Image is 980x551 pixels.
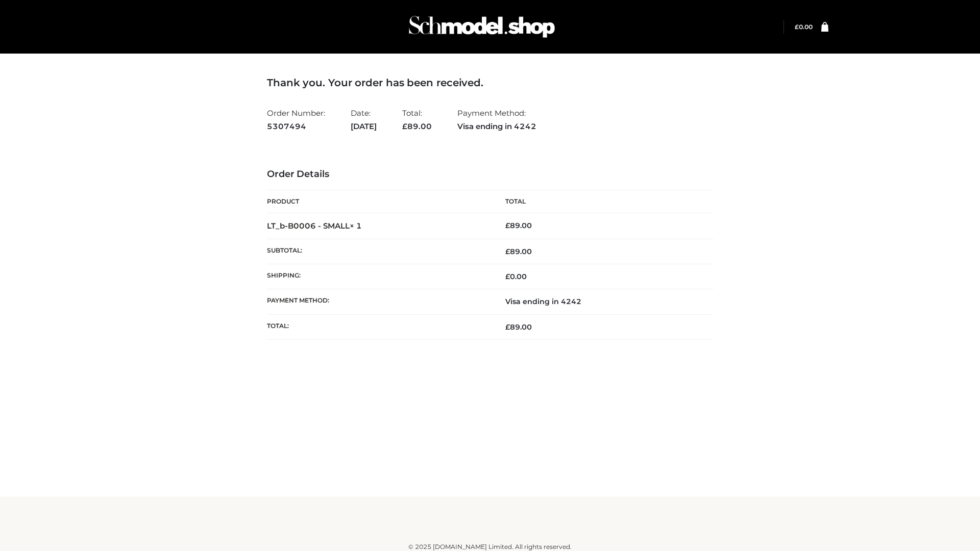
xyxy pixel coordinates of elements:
[505,247,510,256] span: £
[267,190,490,213] th: Product
[505,272,527,281] bdi: 0.00
[267,314,490,339] th: Total:
[795,23,813,31] bdi: 0.00
[505,322,510,332] span: £
[350,221,362,231] strong: × 1
[267,120,325,133] strong: 5307494
[267,289,490,314] th: Payment method:
[457,104,536,135] li: Payment Method:
[505,322,532,332] span: 89.00
[795,23,813,31] a: £0.00
[505,247,532,256] span: 89.00
[267,104,325,135] li: Order Number:
[351,120,377,133] strong: [DATE]
[267,239,490,264] th: Subtotal:
[490,289,713,314] td: Visa ending in 4242
[457,120,536,133] strong: Visa ending in 4242
[267,221,362,231] strong: LT_b-B0006 - SMALL
[402,121,407,131] span: £
[267,264,490,289] th: Shipping:
[405,7,558,47] img: Schmodel Admin 964
[505,221,532,230] bdi: 89.00
[505,272,510,281] span: £
[402,104,432,135] li: Total:
[505,221,510,230] span: £
[351,104,377,135] li: Date:
[267,169,713,180] h3: Order Details
[402,121,432,131] span: 89.00
[267,77,713,89] h3: Thank you. Your order has been received.
[490,190,713,213] th: Total
[795,23,799,31] span: £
